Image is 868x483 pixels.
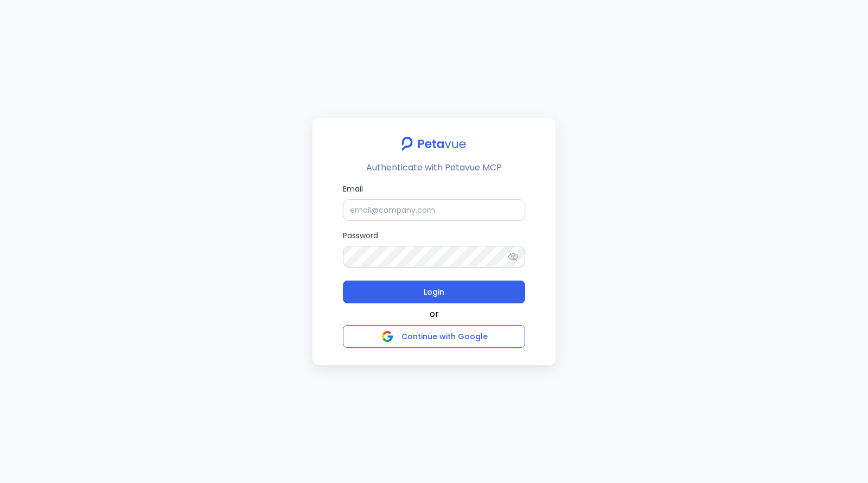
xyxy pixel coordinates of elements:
[343,325,525,348] button: Continue with Google
[343,199,525,221] input: Email
[343,281,525,303] button: Login
[424,284,444,300] span: Login
[366,161,502,174] p: Authenticate with Petavue MCP
[343,246,525,267] input: Password
[394,131,473,157] img: petavue logo
[343,183,525,221] label: Email
[343,230,525,267] label: Password
[430,308,439,321] span: or
[401,331,488,342] span: Continue with Google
